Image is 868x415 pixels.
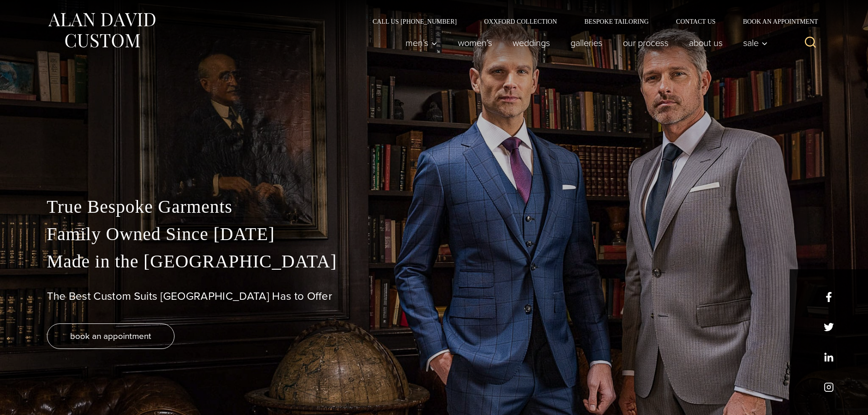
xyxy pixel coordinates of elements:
a: About Us [678,34,733,52]
a: weddings [502,34,560,52]
img: Alan David Custom [47,10,156,51]
a: Oxxford Collection [470,18,570,25]
a: book an appointment [47,323,175,349]
a: Contact Us [663,18,729,25]
span: Sale [743,38,768,47]
button: View Search Form [800,32,822,54]
a: Bespoke Tailoring [570,18,662,25]
p: True Bespoke Garments Family Owned Since [DATE] Made in the [GEOGRAPHIC_DATA] [47,193,822,275]
a: Our Process [612,34,678,52]
nav: Secondary Navigation [359,18,822,25]
a: Galleries [560,34,612,52]
a: Call Us [PHONE_NUMBER] [359,18,471,25]
span: Men’s [406,38,437,47]
nav: Primary Navigation [395,34,772,52]
a: Women’s [447,34,502,52]
span: book an appointment [70,329,151,343]
a: Book an Appointment [729,18,821,25]
h1: The Best Custom Suits [GEOGRAPHIC_DATA] Has to Offer [47,290,822,303]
